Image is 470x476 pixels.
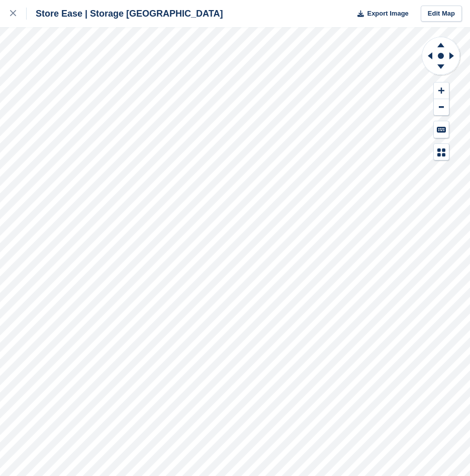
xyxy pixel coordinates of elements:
[367,9,408,19] span: Export Image
[434,144,449,161] button: Map Legend
[434,83,449,99] button: Zoom In
[434,99,449,116] button: Zoom Out
[421,6,462,22] a: Edit Map
[351,6,409,22] button: Export Image
[27,8,223,20] div: Store Ease | Storage [GEOGRAPHIC_DATA]
[434,121,449,138] button: Keyboard Shortcuts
